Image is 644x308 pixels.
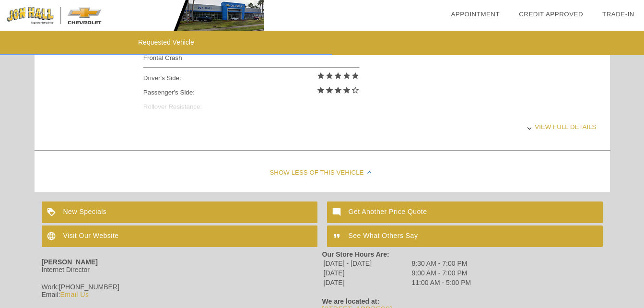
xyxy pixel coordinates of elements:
img: ic_mode_comment_white_24dp_2x.png [327,201,349,223]
i: star [325,71,334,80]
strong: Our Store Hours Are: [322,250,389,258]
i: star [334,71,342,80]
div: Passenger's Side: [143,85,360,100]
td: 9:00 AM - 7:00 PM [411,269,472,277]
img: ic_loyalty_white_24dp_2x.png [42,201,63,223]
a: Email Us [60,291,89,298]
td: 11:00 AM - 5:00 PM [411,278,472,287]
a: Trade-In [602,11,634,18]
a: See What Others Say [327,225,603,247]
div: Show Less of this Vehicle [35,154,610,192]
td: 8:30 AM - 7:00 PM [411,259,472,268]
div: View full details [143,115,597,139]
i: star_border [351,86,360,95]
img: ic_language_white_24dp_2x.png [42,225,63,247]
i: star [316,71,325,80]
div: Work: [42,283,322,291]
div: Email: [42,291,322,298]
a: New Specials [42,201,317,223]
div: Driver's Side: [143,71,360,85]
i: star [351,71,360,80]
td: [DATE] [323,278,410,287]
strong: We are located at: [322,297,380,305]
strong: [PERSON_NAME] [42,258,98,266]
i: star [342,71,351,80]
i: star [316,86,325,95]
span: [PHONE_NUMBER] [59,283,119,291]
a: Credit Approved [519,11,583,18]
a: Appointment [451,11,500,18]
i: star [342,86,351,95]
i: star [334,86,342,95]
a: Visit Our Website [42,225,317,247]
img: ic_format_quote_white_24dp_2x.png [327,225,349,247]
td: [DATE] [323,269,410,277]
i: star [325,86,334,95]
td: [DATE] - [DATE] [323,259,410,268]
a: Get Another Price Quote [327,201,603,223]
div: Internet Director [42,266,322,273]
